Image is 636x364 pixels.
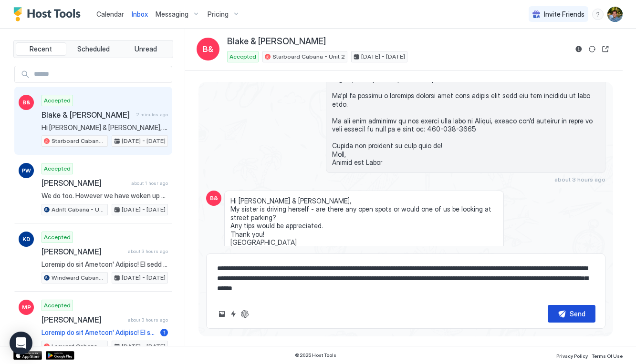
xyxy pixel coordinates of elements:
button: Unread [120,42,171,56]
span: about 3 hours ago [128,317,168,323]
a: Calendar [96,9,124,19]
span: about 3 hours ago [554,176,605,183]
button: Reservation information [573,43,584,55]
span: KD [22,235,31,243]
span: B& [22,98,31,107]
a: Privacy Policy [556,350,588,360]
button: Sync reservation [586,43,598,55]
span: B& [210,194,218,202]
button: Quick reply [228,308,239,320]
span: Hi [PERSON_NAME] & [PERSON_NAME], My sister is driving herself - are there any open spots or woul... [42,123,168,132]
span: Accepted [229,52,256,61]
span: Leeward Cabana - Unit 4 [52,342,105,351]
a: Host Tools Logo [13,7,85,21]
span: about 1 hour ago [131,180,168,186]
span: [DATE] - [DATE] [122,205,166,214]
span: [DATE] - [DATE] [122,137,166,145]
a: Terms Of Use [592,350,623,360]
span: We do too. However we have woken up to clear skies with a little rain or breeze the past few week... [42,192,168,200]
span: Windward Cabana - Unit 10 [52,273,105,282]
a: Google Play Store [46,351,74,360]
button: ChatGPT Auto Reply [239,308,250,320]
span: Privacy Policy [556,353,588,359]
span: Loremip do sit Ametcon' Adipisc! El sedd eiu temporinc utl etd Magnaal Enimad - Mini 2 veniamqu N... [42,328,156,337]
span: B& [203,43,213,55]
span: Loremip do sit Ametcon' Adipisc! El sedd eiu temporinc utl etd Magnaali Enimad - Mini 12 veniamqu... [42,260,168,269]
button: Open reservation [600,43,611,55]
div: tab-group [13,40,173,58]
span: Hi [PERSON_NAME] & [PERSON_NAME], My sister is driving herself - are there any open spots or woul... [230,197,498,247]
span: about 3 hours ago [128,248,168,254]
span: Unread [135,45,157,53]
span: Accepted [44,96,71,105]
span: [DATE] - [DATE] [122,342,166,351]
span: [DATE] - [DATE] [122,273,166,282]
div: User profile [607,7,623,22]
span: PW [21,166,31,175]
span: Starboard Cabana - Unit 2 [52,137,105,145]
span: Accepted [44,233,71,242]
span: 1 [163,329,166,336]
span: Messaging [156,10,188,19]
span: Pricing [208,10,229,19]
span: Blake & [PERSON_NAME] [227,36,326,47]
span: Terms Of Use [592,353,623,359]
span: Starboard Cabana - Unit 2 [272,52,345,61]
span: [PERSON_NAME] [42,178,127,188]
button: Send [548,305,595,323]
div: Send [570,309,585,319]
span: MP [22,303,31,312]
span: Calendar [96,10,124,18]
span: [PERSON_NAME] [42,247,124,256]
span: Blake & [PERSON_NAME] [42,110,133,120]
span: © 2025 Host Tools [295,352,336,358]
span: Adrift Cabana - Unit 6 [52,205,105,214]
button: Scheduled [68,42,119,56]
span: Scheduled [77,45,110,53]
span: 2 minutes ago [136,111,168,118]
div: Open Intercom Messenger [10,332,32,354]
span: Invite Friends [544,10,584,19]
button: Upload image [216,308,228,320]
div: menu [592,9,604,20]
a: App Store [13,351,42,360]
button: Recent [16,42,66,56]
span: Accepted [44,301,71,310]
a: Inbox [132,9,148,19]
span: [PERSON_NAME] [42,315,124,324]
span: Recent [30,45,52,53]
span: Inbox [132,10,148,18]
span: [DATE] - [DATE] [361,52,405,61]
span: Accepted [44,164,71,173]
input: Input Field [30,66,172,82]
